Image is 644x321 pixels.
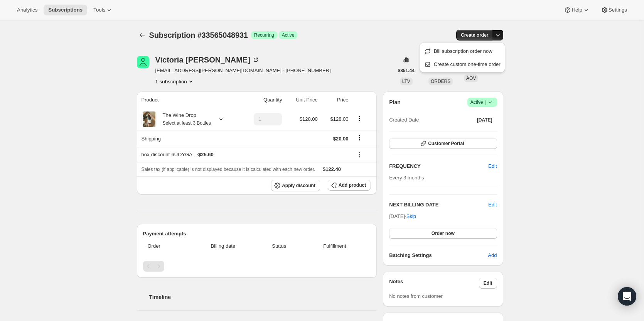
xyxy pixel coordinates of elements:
[48,7,83,13] span: Subscriptions
[12,5,42,15] button: Analytics
[328,180,371,191] button: Add product
[389,228,497,239] button: Order now
[572,7,582,13] span: Help
[431,79,450,84] span: ORDERS
[142,151,349,159] div: box-discount-6UOYGA
[389,252,488,259] h6: Batching Settings
[609,7,627,13] span: Settings
[389,175,424,181] span: Every 3 months
[137,30,148,41] button: Subscriptions
[163,120,211,126] small: Select at least 3 Bottles
[434,61,501,67] span: Create custom one-time order
[456,30,493,41] button: Create order
[596,5,632,15] button: Settings
[330,116,349,122] span: $128.00
[389,162,488,170] h2: FREQUENCY
[559,5,594,15] button: Help
[488,162,497,170] span: Edit
[402,79,410,84] span: LTV
[254,32,274,38] span: Recurring
[157,112,211,127] div: The Wine Drop
[432,230,455,237] span: Order now
[339,182,366,188] span: Add product
[485,99,486,105] span: |
[260,242,299,250] span: Status
[155,56,260,64] div: Victoria [PERSON_NAME]
[143,261,371,272] nav: Pagination
[155,78,195,85] button: Product actions
[142,167,315,172] span: Sales tax (if applicable) is not displayed because it is calculated with each new order.
[488,252,497,259] span: Add
[191,242,255,250] span: Billing date
[393,65,419,76] button: $851.44
[389,201,488,209] h2: NEXT BILLING DATE
[155,67,331,74] span: [EMAIL_ADDRESS][PERSON_NAME][DOMAIN_NAME] · [PHONE_NUMBER]
[389,293,443,299] span: No notes from customer
[197,151,214,159] span: - $25.60
[389,116,419,124] span: Created Date
[284,91,320,108] th: Unit Price
[389,213,416,219] span: [DATE] ·
[137,130,240,147] th: Shipping
[333,136,349,142] span: $20.00
[484,160,501,172] button: Edit
[143,238,189,255] th: Order
[484,280,492,286] span: Edit
[303,242,366,250] span: Fulfillment
[477,117,492,123] span: [DATE]
[137,91,240,108] th: Product
[300,116,318,122] span: $128.00
[389,98,401,106] h2: Plan
[470,98,494,106] span: Active
[483,249,501,262] button: Add
[479,278,497,289] button: Edit
[406,213,416,220] span: Skip
[434,48,492,54] span: Bill subscription order now
[271,180,320,191] button: Apply discount
[89,5,118,15] button: Tools
[44,5,87,15] button: Subscriptions
[149,293,377,301] h2: Timeline
[398,68,415,74] span: $851.44
[488,201,497,209] button: Edit
[143,230,371,238] h2: Payment attempts
[402,210,421,223] button: Skip
[320,91,351,108] th: Price
[428,140,464,147] span: Customer Portal
[353,114,366,123] button: Product actions
[618,287,636,306] div: Open Intercom Messenger
[149,31,248,39] span: Subscription #33565048931
[282,32,295,38] span: Active
[472,115,497,125] button: [DATE]
[389,138,497,149] button: Customer Portal
[17,7,37,13] span: Analytics
[461,32,488,38] span: Create order
[282,182,315,189] span: Apply discount
[240,91,285,108] th: Quantity
[137,56,149,68] span: Victoria Locke
[93,7,105,13] span: Tools
[353,133,366,142] button: Shipping actions
[323,166,341,172] span: $122.40
[389,278,479,289] h3: Notes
